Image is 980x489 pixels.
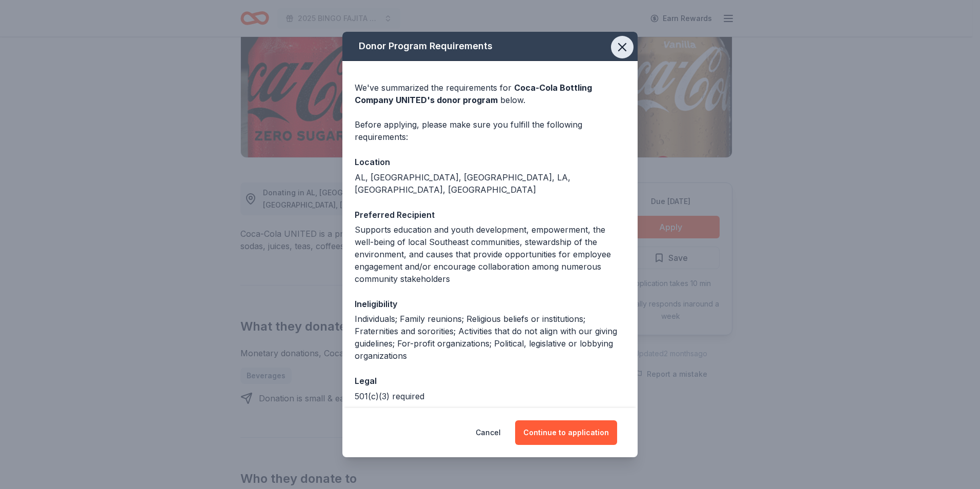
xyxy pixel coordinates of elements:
[355,297,625,311] div: Ineligibility
[355,208,625,221] div: Preferred Recipient
[355,390,625,402] div: 501(c)(3) required
[355,171,625,196] div: AL, [GEOGRAPHIC_DATA], [GEOGRAPHIC_DATA], LA, [GEOGRAPHIC_DATA], [GEOGRAPHIC_DATA]
[515,420,617,445] button: Continue to application
[355,155,625,169] div: Location
[355,223,625,285] div: Supports education and youth development, empowerment, the well-being of local Southeast communit...
[355,313,625,362] div: Individuals; Family reunions; Religious beliefs or institutions; Fraternities and sororities; Act...
[355,81,625,106] div: We've summarized the requirements for below.
[476,420,501,445] button: Cancel
[342,32,638,61] div: Donor Program Requirements
[355,374,625,388] div: Legal
[355,118,625,143] div: Before applying, please make sure you fulfill the following requirements:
